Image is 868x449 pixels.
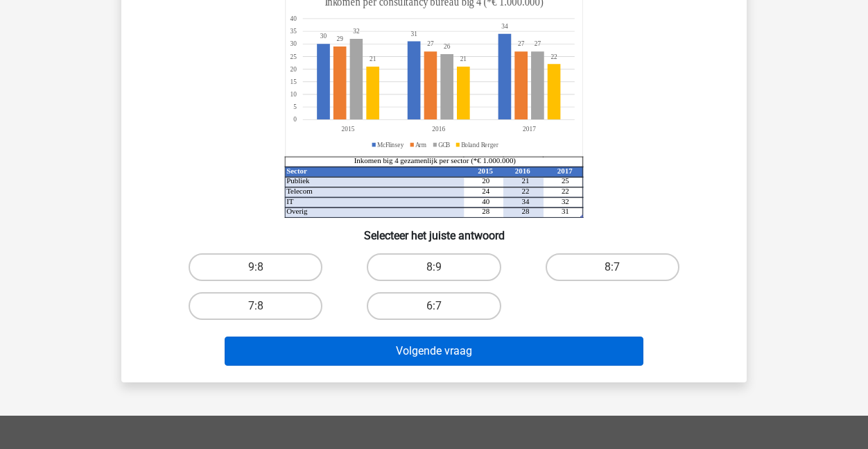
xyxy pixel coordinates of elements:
[225,337,644,366] button: Volgende vraag
[535,40,541,48] tspan: 27
[482,197,489,205] tspan: 40
[550,52,557,60] tspan: 22
[290,78,297,86] tspan: 15
[557,167,573,175] tspan: 2017
[427,40,524,48] tspan: 2727
[515,167,530,175] tspan: 2016
[415,140,426,149] tspan: Arm
[522,197,530,205] tspan: 34
[290,27,297,35] tspan: 35
[342,125,536,133] tspan: 201520162017
[337,35,343,43] tspan: 29
[367,253,501,281] label: 8:9
[522,207,530,215] tspan: 28
[290,15,297,23] tspan: 40
[370,55,467,63] tspan: 2121
[320,32,327,40] tspan: 30
[367,292,501,320] label: 6:7
[522,187,530,195] tspan: 22
[562,187,569,195] tspan: 22
[286,197,294,205] tspan: IT
[293,115,297,124] tspan: 0
[286,187,313,195] tspan: Telecom
[286,176,310,185] tspan: Publiek
[189,253,322,281] label: 9:8
[562,197,569,205] tspan: 32
[546,253,679,281] label: 8:7
[144,218,724,242] h6: Selecteer het juiste antwoord
[290,52,297,60] tspan: 25
[562,207,569,215] tspan: 31
[353,27,360,35] tspan: 32
[354,156,517,165] tspan: Inkomen big 4 gezamenlijk per sector (*€ 1.000.000)
[286,207,308,215] tspan: Overig
[522,176,530,185] tspan: 21
[290,40,297,48] tspan: 30
[482,176,489,185] tspan: 20
[562,176,569,185] tspan: 25
[377,140,404,149] tspan: McFlinsey
[286,167,307,175] tspan: Sector
[293,103,297,111] tspan: 5
[444,42,451,51] tspan: 26
[482,187,489,195] tspan: 24
[501,22,508,31] tspan: 34
[478,167,493,175] tspan: 2015
[189,292,322,320] label: 7:8
[438,140,451,149] tspan: GCB
[461,140,499,149] tspan: Boland Rerger
[290,65,297,73] tspan: 20
[482,207,489,215] tspan: 28
[410,30,417,38] tspan: 31
[290,90,297,99] tspan: 10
